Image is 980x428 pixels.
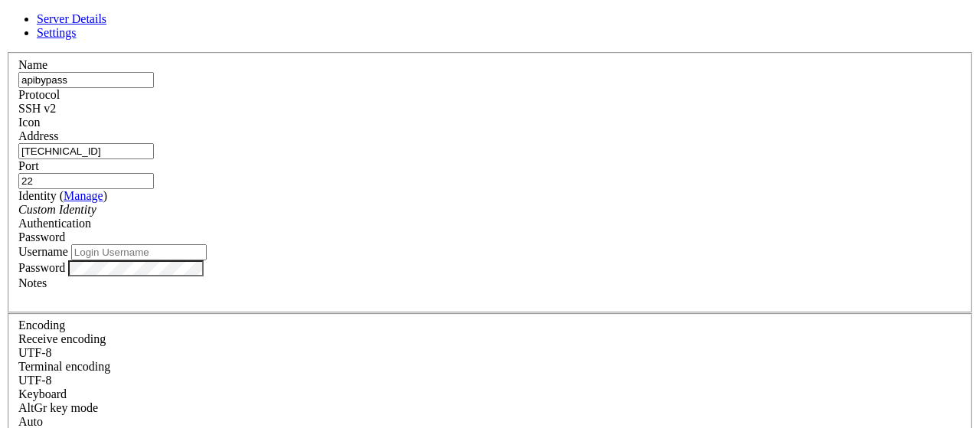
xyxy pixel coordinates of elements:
x-row: This system has been minimized by removing packages and content that are [6,109,782,122]
x-row: Last login: [DATE] [6,160,782,173]
label: Set the expected encoding for data received from the host. If the encodings do not match, visual ... [18,401,98,414]
a: Server Details [37,12,106,25]
x-row: * Documentation: [URL][DOMAIN_NAME] [6,57,782,70]
a: Manage [64,189,103,202]
x-row: To restore this content, you can run the 'unminimize' command. [6,147,782,160]
label: Set the expected encoding for data received from the host. If the encodings do not match, visual ... [18,332,106,345]
div: UTF-8 [18,374,962,387]
input: Host Name or IP [18,143,154,159]
x-row: not required on a system that users do not log into. [6,121,782,134]
label: Notes [18,276,47,289]
label: Protocol [18,88,60,101]
label: Name [18,58,47,71]
div: UTF-8 [18,346,962,360]
span: ( ) [60,189,107,202]
label: Encoding [18,319,65,332]
label: Authentication [18,217,91,230]
a: Settings [37,26,77,39]
input: Login Username [71,244,207,260]
label: Port [18,159,39,172]
div: Password [18,230,962,244]
span: UTF-8 [18,374,52,387]
label: The default terminal encoding. ISO-2022 enables character map translations (like graphics maps). ... [18,360,110,373]
span: SSH v2 [18,102,56,115]
label: Address [18,129,58,142]
label: Password [18,261,65,274]
x-row: root@homeless-cock:~# [6,172,782,185]
label: Username [18,245,68,258]
label: Keyboard [18,387,67,400]
div: Custom Identity [18,203,962,217]
input: Server Name [18,72,154,88]
input: Port Number [18,173,154,189]
span: UTF-8 [18,346,52,359]
span: Auto [18,415,43,428]
i: Custom Identity [18,203,96,216]
x-row: * Support: [URL][DOMAIN_NAME] [6,83,782,96]
div: (22, 13) [149,172,155,185]
x-row: * Management: [URL][DOMAIN_NAME] [6,70,782,83]
x-row: Welcome to Ubuntu 22.04.2 LTS (GNU/Linux 5.15.0-152-generic x86_64) [6,31,782,44]
div: SSH v2 [18,102,962,116]
label: Icon [18,116,40,129]
span: Password [18,230,65,243]
x-row: Access denied [6,6,782,19]
label: Identity [18,189,107,202]
x-row: root@[TECHNICAL_ID]'s password: [6,19,782,32]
